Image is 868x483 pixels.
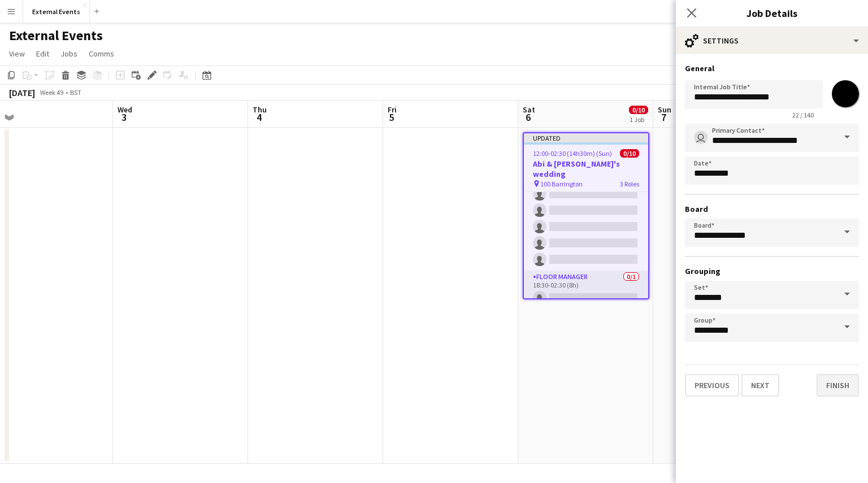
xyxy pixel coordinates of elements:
button: Finish [817,374,859,397]
span: View [9,49,25,59]
h3: General [685,63,859,73]
span: 3 Roles [620,180,639,188]
span: 3 [116,111,132,124]
app-card-role: Floor manager0/118:30-02:30 (8h) [524,271,648,309]
span: Comms [89,49,114,59]
span: 100 Barrington [540,180,583,188]
app-card-role: Event staff0/514:00-21:00 (7h) [524,167,648,271]
span: Sun [658,105,671,115]
span: Jobs [60,49,77,59]
div: Settings [676,27,868,54]
span: 22 / 140 [783,111,823,119]
span: Edit [36,49,49,59]
h3: Grouping [685,266,859,276]
h3: Job Details [676,6,868,20]
h1: External Events [9,27,103,44]
a: View [5,46,29,61]
button: External Events [23,1,90,23]
a: Comms [84,46,119,61]
div: [DATE] [9,87,35,98]
a: Jobs [56,46,82,61]
app-job-card: Updated12:00-02:30 (14h30m) (Sun)0/10Abi & [PERSON_NAME]'s wedding 100 Barrington3 Roles Event st... [523,132,649,299]
span: Fri [388,105,397,115]
h3: Abi & [PERSON_NAME]'s wedding [524,159,648,179]
span: 5 [386,111,397,124]
div: Updated [524,133,648,142]
span: Week 49 [37,88,66,97]
button: Previous [685,374,739,397]
span: 7 [656,111,671,124]
span: Wed [118,105,132,115]
span: 6 [521,111,535,124]
span: 0/10 [620,149,639,158]
span: Sat [523,105,535,115]
div: BST [70,88,81,97]
button: Next [741,374,779,397]
span: 0/10 [629,106,648,114]
h3: Board [685,204,859,214]
div: 1 Job [630,115,648,124]
a: Edit [32,46,54,61]
span: 4 [251,111,267,124]
span: Thu [253,105,267,115]
span: 12:00-02:30 (14h30m) (Sun) [533,149,612,158]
